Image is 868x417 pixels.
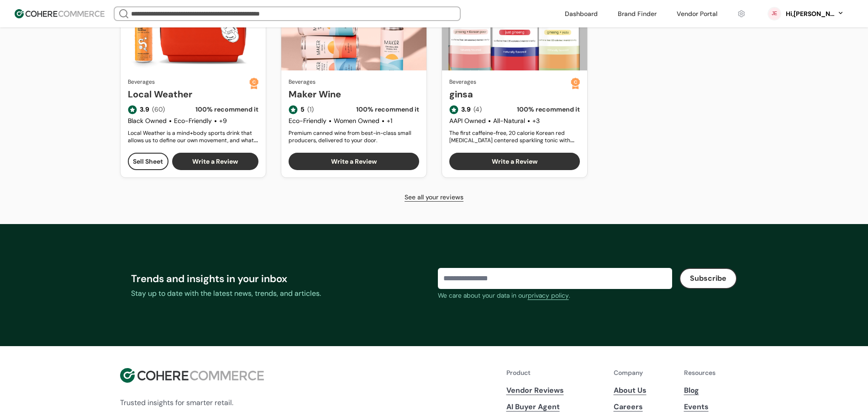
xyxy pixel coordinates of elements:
p: Trusted insights for smarter retail. [120,397,264,408]
p: Resources [684,368,748,378]
button: Write a Review [449,153,580,170]
a: Blog [684,385,748,396]
a: Vendor Reviews [506,385,605,396]
button: Write a Review [289,153,419,170]
button: Hi,[PERSON_NAME] [785,9,844,19]
button: Sell Sheet [128,153,169,170]
span: . [569,291,570,299]
svg: 0 percent [768,7,781,21]
span: We care about your data in our [438,291,528,299]
a: privacy policy [528,291,569,300]
p: Company [614,368,675,378]
a: About Us [614,385,675,396]
img: Cohere Logo [15,9,105,18]
button: Subscribe [679,268,737,289]
a: Events [684,401,748,412]
a: Careers [614,401,675,412]
a: Local Weather [128,87,249,101]
p: Product [506,368,605,378]
div: Hi, [PERSON_NAME] [785,9,835,19]
a: ginsa [449,87,571,101]
div: Stay up to date with the latest news, trends, and articles. [131,288,431,299]
img: Cohere Logo [120,368,264,383]
a: See all your reviews [405,192,463,202]
div: Trends and insights in your inbox [131,271,431,286]
button: Write a Review [172,153,258,170]
a: AI Buyer Agent [506,401,605,412]
a: Maker Wine [289,87,419,101]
